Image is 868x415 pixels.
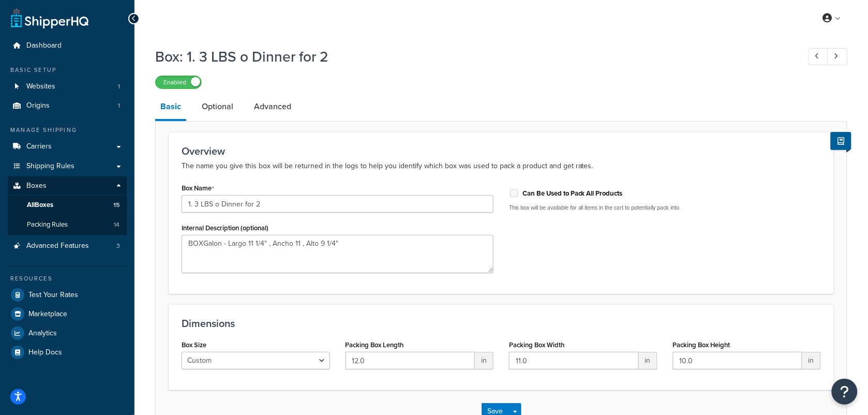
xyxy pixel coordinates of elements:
span: Websites [26,82,55,91]
li: Origins [8,96,127,115]
span: 15 [113,201,119,210]
span: Analytics [28,329,57,338]
a: Advanced [249,94,296,119]
a: Previous Record [809,48,829,65]
label: Packing Box Height [673,341,730,349]
li: Websites [8,77,127,96]
span: Packing Rules [27,220,68,229]
span: Carriers [26,142,52,151]
a: Next Record [828,48,848,65]
span: Test Your Rates [28,291,78,300]
label: Enabled [156,76,201,88]
p: The name you give this box will be returned in the logs to help you identify which box was used t... [182,160,821,172]
li: Packing Rules [8,215,127,234]
label: Box Size [182,341,206,349]
a: Carriers [8,137,127,156]
a: Optional [197,94,238,119]
a: AllBoxes15 [8,196,127,215]
span: in [639,352,657,369]
button: Open Resource Center [832,379,858,405]
a: Boxes [8,176,127,196]
h3: Overview [182,145,821,157]
a: Test Your Rates [8,286,127,304]
a: Origins1 [8,96,127,115]
textarea: BOXGalon - Largo 11 1/4" , Ancho 11 , Alto 9 1/4" [182,235,493,273]
div: Resources [8,274,127,283]
a: Dashboard [8,36,127,55]
span: Shipping Rules [26,162,74,171]
li: Boxes [8,176,127,235]
span: Boxes [26,182,47,190]
div: Manage Shipping [8,126,127,135]
span: 1 [118,82,120,91]
span: 14 [114,220,119,229]
label: Internal Description (optional) [182,224,268,232]
span: Help Docs [28,348,62,357]
a: Help Docs [8,343,127,362]
span: All Boxes [27,201,53,210]
span: in [475,352,493,369]
label: Packing Box Width [509,341,564,349]
a: Basic [155,94,186,121]
input: This option can't be selected because the box is assigned to a dimensional rule [509,189,519,197]
a: Analytics [8,324,127,343]
span: 3 [116,242,120,250]
a: Advanced Features3 [8,236,127,256]
p: This box will be available for all items in the cart to potentially pack into [509,204,821,212]
label: Packing Box Length [346,341,404,349]
span: in [802,352,821,369]
a: Marketplace [8,305,127,323]
span: 1 [118,101,120,110]
span: Dashboard [26,41,62,50]
label: Can Be Used to Pack All Products [522,189,623,198]
div: Basic Setup [8,66,127,75]
h1: Box: 1. 3 LBS o Dinner for 2 [155,47,789,67]
a: Shipping Rules [8,157,127,176]
a: Websites1 [8,77,127,96]
span: Advanced Features [26,242,89,250]
button: Show Help Docs [831,132,851,150]
li: Advanced Features [8,236,127,256]
a: Packing Rules14 [8,215,127,234]
label: Box Name [182,184,214,192]
span: Origins [26,101,50,110]
h3: Dimensions [182,318,821,329]
span: Marketplace [28,310,67,319]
